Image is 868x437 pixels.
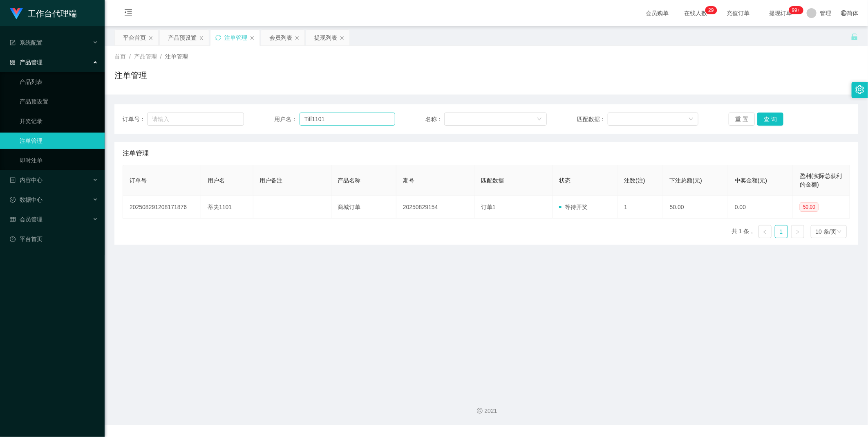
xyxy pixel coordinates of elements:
i: 图标： 关闭 [199,36,204,41]
i: 图标： 个人资料 [10,177,16,183]
span: 订单1 [481,204,496,210]
span: 产品管理 [134,53,157,60]
span: 注单管理 [165,53,188,60]
span: 用户名 [208,177,225,184]
i: 图标： 向下 [689,117,694,122]
td: 202508291208171876 [123,196,201,218]
font: 简体 [847,10,858,16]
span: 盈利(实际总获利的金额) [800,173,842,188]
img: logo.9652507e.png [10,8,23,20]
i: 图标： 关闭 [250,36,255,41]
span: 匹配数据： [577,115,608,124]
font: 在线人数 [684,10,707,16]
li: 下一页 [791,225,804,238]
i: 图标： 向下 [537,117,542,122]
i: 图标： 右 [795,230,800,234]
i: 图标： 向下 [837,229,842,235]
span: 50.00 [800,203,819,212]
a: 开奖记录 [20,113,98,129]
span: 用户备注 [260,177,283,184]
h1: 注单管理 [114,69,147,81]
td: 50.00 [663,196,728,218]
a: 注单管理 [20,133,98,149]
i: 图标： 同步 [215,35,221,41]
span: 匹配数据 [481,177,504,184]
font: 产品管理 [20,59,43,65]
span: 中奖金额(元) [735,177,767,184]
td: 商城订单 [331,196,396,218]
i: 图标： 版权所有 [477,408,483,414]
font: 数据中心 [20,196,43,203]
p: 2 [708,6,711,14]
input: 请输入 [147,113,244,126]
i: 图标： table [10,216,16,222]
i: 图标：左 [763,230,767,234]
div: 提现列表 [314,30,337,45]
div: 会员列表 [269,30,292,45]
td: 蒂夫1101 [201,196,253,218]
span: 产品名称 [338,177,361,184]
span: 订单号 [130,177,147,184]
span: 注数(注) [624,177,645,184]
td: 0.00 [728,196,793,218]
div: 10 条/页 [816,225,837,238]
i: 图标： global [841,10,847,16]
font: 系统配置 [20,39,43,46]
i: 图标： 解锁 [851,33,858,41]
div: 平台首页 [123,30,146,45]
span: 用户名： [274,115,300,124]
span: 期号 [403,177,414,184]
i: 图标： check-circle-o [10,197,16,203]
i: 图标： 关闭 [295,36,300,41]
font: 充值订单 [727,10,749,16]
font: 2021 [484,408,497,414]
div: 注单管理 [224,30,247,45]
sup: 1015 [789,6,803,14]
button: 查 询 [757,113,783,126]
li: 1 [775,225,788,238]
a: 1 [775,225,787,238]
span: 注单管理 [123,149,149,158]
td: 1 [617,196,663,218]
span: 状态 [559,177,570,184]
font: 提现订单 [769,10,792,16]
font: 内容中心 [20,177,43,183]
span: 首页 [114,53,126,60]
div: 产品预设置 [168,30,197,45]
input: 请输入 [300,113,396,126]
i: 图标： menu-fold [114,0,142,27]
a: 工作台代理端 [10,10,77,16]
i: 图标： 设置 [855,85,864,94]
li: 共 1 条， [732,225,755,238]
li: 上一页 [758,225,772,238]
p: 9 [711,6,714,14]
font: 等待开奖 [565,204,588,210]
span: / [129,53,131,60]
h1: 工作台代理端 [28,0,77,27]
span: 名称： [426,115,444,124]
font: 会员管理 [20,216,43,223]
i: 图标： 关闭 [148,36,153,41]
i: 图标： 关闭 [340,36,345,41]
td: 20250829154 [396,196,474,218]
sup: 29 [705,6,717,14]
span: / [160,53,162,60]
a: 产品列表 [20,74,98,90]
span: 下注总额(元) [670,177,702,184]
a: 产品预设置 [20,93,98,110]
span: 订单号： [123,115,147,124]
a: 图标： 仪表板平台首页 [10,231,98,247]
button: 重 置 [729,113,755,126]
a: 即时注单 [20,152,98,169]
i: 图标： AppStore-O [10,59,16,65]
i: 图标： form [10,40,16,45]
